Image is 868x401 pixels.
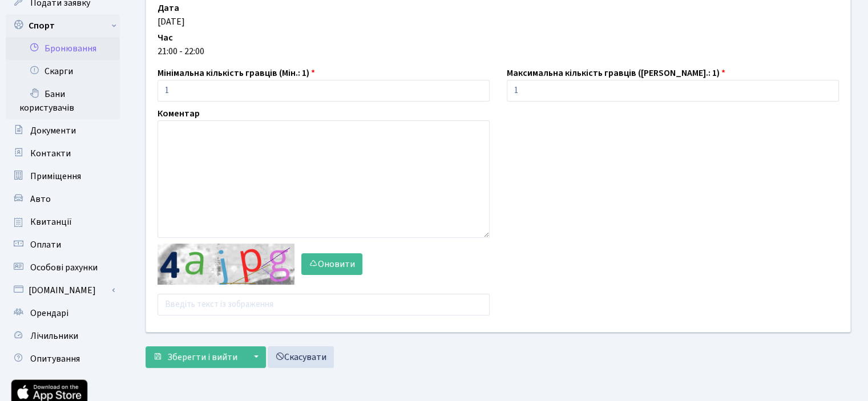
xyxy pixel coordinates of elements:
a: Оплати [6,233,120,256]
a: Квитанції [6,210,120,233]
label: Дата [158,1,179,15]
div: 21:00 - 22:00 [158,44,839,58]
span: Оплати [30,238,61,251]
a: Бани користувачів [6,83,120,119]
label: Коментар [158,107,200,120]
label: Максимальна кількість гравців ([PERSON_NAME].: 1) [507,66,725,80]
button: Оновити [301,253,362,275]
span: Особові рахунки [30,261,98,274]
a: Приміщення [6,165,120,188]
label: Мінімальна кількість гравців (Мін.: 1) [158,66,315,80]
div: [DATE] [158,15,839,29]
span: Лічильники [30,330,78,342]
span: Зберегти і вийти [167,351,237,363]
a: Скасувати [268,346,334,368]
span: Опитування [30,353,80,365]
a: Лічильники [6,325,120,347]
a: Авто [6,188,120,210]
a: [DOMAIN_NAME] [6,279,120,302]
span: Приміщення [30,170,81,183]
a: Скарги [6,60,120,83]
a: Спорт [6,14,120,37]
input: Введіть текст із зображення [158,294,490,315]
a: Орендарі [6,302,120,325]
span: Квитанції [30,216,72,228]
a: Особові рахунки [6,256,120,279]
span: Авто [30,193,51,205]
a: Контакти [6,142,120,165]
button: Зберегти і вийти [146,346,245,368]
span: Орендарі [30,307,68,319]
a: Документи [6,119,120,142]
a: Бронювання [6,37,120,60]
span: Контакти [30,147,71,160]
label: Час [158,31,173,44]
a: Опитування [6,347,120,370]
img: default [158,244,294,285]
span: Документи [30,124,76,137]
